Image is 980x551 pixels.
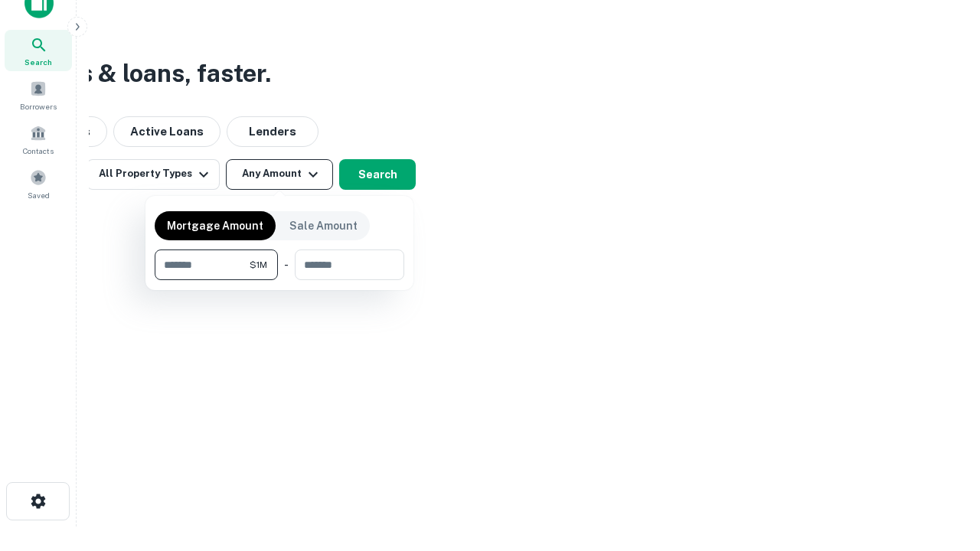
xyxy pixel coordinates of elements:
[903,429,980,502] iframe: Chat Widget
[289,217,358,234] p: Sale Amount
[284,249,289,280] div: -
[250,258,267,272] span: $1M
[167,217,263,234] p: Mortgage Amount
